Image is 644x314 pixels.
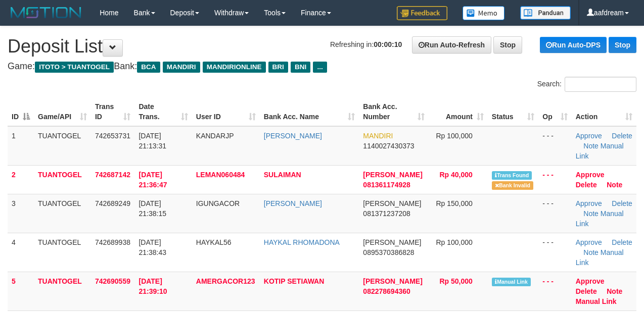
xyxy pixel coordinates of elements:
a: Run Auto-Refresh [412,36,491,54]
span: ... [313,62,327,73]
span: [PERSON_NAME] [363,199,421,207]
span: Copy 082278694360 to clipboard [363,287,410,295]
span: BRI [268,62,288,73]
th: Trans ID: activate to sort column ascending [91,97,135,126]
a: HAYKAL RHOMADONA [264,238,340,246]
span: Rp 50,000 [439,277,472,285]
span: ITOTO > TUANTOGEL [35,62,114,73]
span: KANDARJP [196,132,234,140]
a: Note [583,210,599,218]
td: 5 [8,272,34,310]
span: 742653731 [95,132,130,140]
a: SULAIMAN [264,171,301,179]
a: Delete [576,287,597,295]
strong: 00:00:10 [374,40,402,48]
td: - - - [538,233,571,272]
th: User ID: activate to sort column ascending [192,97,260,126]
span: Copy 081371237208 to clipboard [363,210,410,218]
th: Bank Acc. Number: activate to sort column ascending [359,97,429,126]
th: Op: activate to sort column ascending [538,97,571,126]
td: TUANTOGEL [34,272,91,310]
a: Approve [576,132,602,140]
th: ID: activate to sort column descending [8,97,34,126]
span: [PERSON_NAME] [363,277,422,285]
a: Stop [609,37,636,53]
a: Delete [576,181,597,189]
input: Search: [565,77,636,92]
span: [PERSON_NAME] [363,238,421,246]
span: Rp 150,000 [436,199,472,207]
td: TUANTOGEL [34,165,91,194]
td: 4 [8,233,34,272]
th: Status: activate to sort column ascending [488,97,538,126]
a: Approve [576,277,605,285]
span: Copy 0895370386828 to clipboard [363,248,414,256]
a: Manual Link [576,142,624,160]
td: - - - [538,165,571,194]
span: Copy 1140027430373 to clipboard [363,142,414,150]
span: 742690559 [95,277,130,285]
a: Approve [576,171,605,179]
span: 742687142 [95,171,130,179]
span: Bank is not match [492,181,533,190]
a: Run Auto-DPS [540,37,607,53]
td: TUANTOGEL [34,194,91,233]
span: BCA [137,62,160,73]
span: 742689249 [95,199,130,207]
th: Action: activate to sort column ascending [572,97,636,126]
td: 3 [8,194,34,233]
img: MOTION_logo.png [8,5,84,20]
a: [PERSON_NAME] [264,132,322,140]
span: Rp 100,000 [436,238,472,246]
a: Delete [612,199,632,207]
td: TUANTOGEL [34,233,91,272]
a: Manual Link [576,297,617,305]
img: Button%20Memo.svg [463,6,505,20]
th: Game/API: activate to sort column ascending [34,97,91,126]
span: HAYKAL56 [196,238,232,246]
a: Delete [612,132,632,140]
td: - - - [538,272,571,310]
td: - - - [538,126,571,166]
span: BNI [291,62,310,73]
label: Search: [537,77,636,92]
th: Date Trans.: activate to sort column ascending [134,97,192,126]
a: Manual Link [576,248,624,267]
h1: Deposit List [8,36,636,57]
th: Amount: activate to sort column ascending [429,97,488,126]
span: MANDIRI [163,62,200,73]
span: AMERGACOR123 [196,277,255,285]
span: IGUNGACOR [196,199,240,207]
a: Note [583,142,599,150]
a: [PERSON_NAME] [264,199,322,207]
span: Rp 100,000 [436,132,472,140]
a: Note [583,248,599,256]
span: Copy 081361174928 to clipboard [363,181,410,189]
a: Note [607,181,622,189]
h4: Game: Bank: [8,62,636,72]
span: MANDIRI [363,132,393,140]
td: TUANTOGEL [34,126,91,166]
span: LEMAN060484 [196,171,245,179]
td: 2 [8,165,34,194]
a: Approve [576,238,602,246]
a: Note [607,287,622,295]
a: Stop [493,36,522,54]
td: - - - [538,194,571,233]
span: [DATE] 21:36:47 [139,171,167,189]
span: [DATE] 21:13:31 [139,132,166,150]
span: 742689938 [95,238,130,246]
th: Bank Acc. Name: activate to sort column ascending [260,97,359,126]
a: Manual Link [576,210,624,228]
a: Delete [612,238,632,246]
a: KOTIP SETIAWAN [264,277,325,285]
img: panduan.png [520,6,571,20]
span: Rp 40,000 [439,171,472,179]
td: 1 [8,126,34,166]
img: Feedback.jpg [397,6,447,20]
a: Approve [576,199,602,207]
span: [PERSON_NAME] [363,171,422,179]
span: Manually Linked [492,278,531,286]
span: Refreshing in: [330,40,402,48]
span: [DATE] 21:39:10 [139,277,167,295]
